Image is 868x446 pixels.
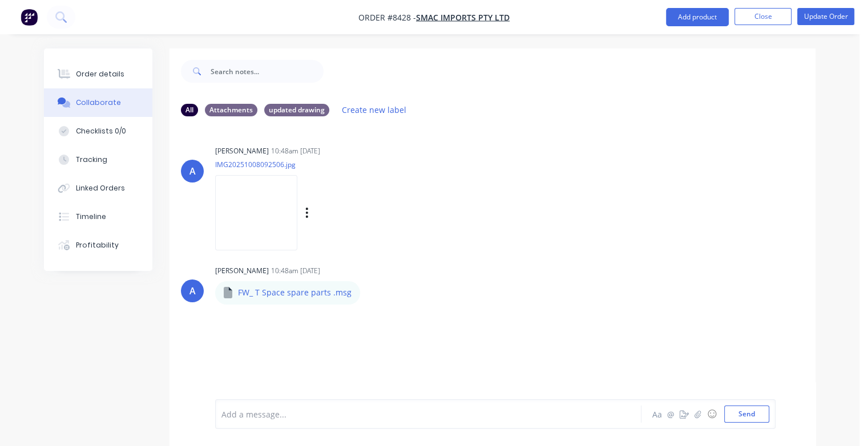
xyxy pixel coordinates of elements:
[416,12,510,23] a: Smac Imports Pty Ltd
[264,104,329,116] div: updated drawing
[724,406,769,423] button: Send
[189,164,196,178] div: A
[181,104,198,116] div: All
[205,104,257,116] div: Attachments
[76,126,126,136] div: Checklists 0/0
[664,407,677,421] button: @
[189,284,196,298] div: A
[44,174,152,202] button: Linked Orders
[44,60,152,88] button: Order details
[215,266,269,276] div: [PERSON_NAME]
[76,240,119,250] div: Profitability
[44,88,152,117] button: Collaborate
[44,117,152,145] button: Checklists 0/0
[211,60,324,83] input: Search notes...
[21,9,38,26] img: Factory
[44,231,152,260] button: Profitability
[76,69,124,79] div: Order details
[666,8,729,26] button: Add product
[336,102,413,117] button: Create new label
[76,98,121,108] div: Collaborate
[44,202,152,231] button: Timeline
[215,146,269,156] div: [PERSON_NAME]
[44,145,152,174] button: Tracking
[734,8,792,25] button: Close
[271,266,320,276] div: 10:48am [DATE]
[705,407,718,421] button: ☺
[215,160,425,169] p: IMG20251008092506.jpg
[358,12,416,23] span: Order #8428 -
[76,212,106,222] div: Timeline
[76,155,107,165] div: Tracking
[797,8,854,25] button: Update Order
[238,287,352,298] p: FW_ T Space spare parts .msg
[650,407,664,421] button: Aa
[76,183,125,193] div: Linked Orders
[271,146,320,156] div: 10:48am [DATE]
